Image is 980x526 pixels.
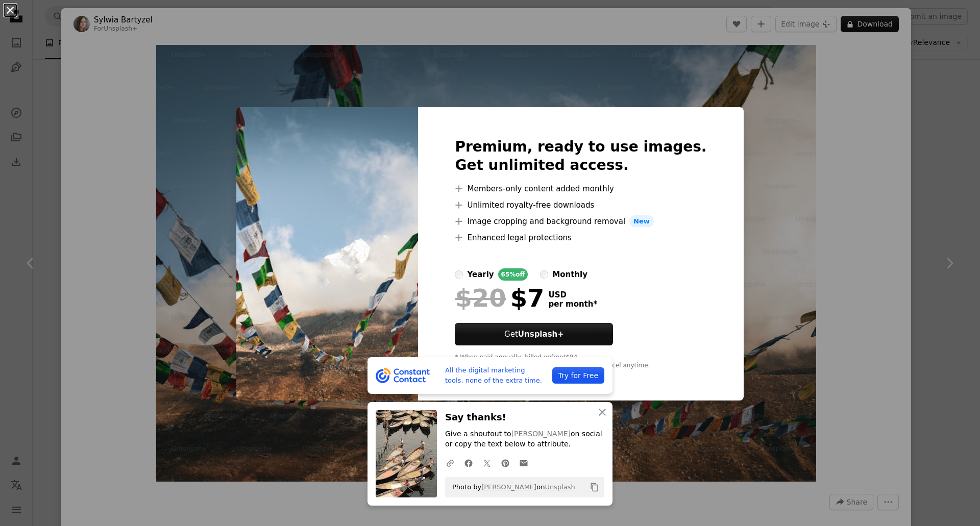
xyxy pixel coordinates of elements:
a: Share over email [514,453,533,473]
div: monthly [552,268,587,281]
li: Unlimited royalty-free downloads [455,199,706,211]
span: Photo by on [447,479,575,495]
p: Give a shoutout to on social or copy the text below to attribute. [445,429,604,449]
h3: Say thanks! [445,410,604,425]
a: [PERSON_NAME] [481,483,536,491]
strong: Unsplash+ [518,330,564,339]
li: Enhanced legal protections [455,232,706,244]
a: Share on Facebook [459,453,478,473]
span: $20 [455,285,506,311]
div: 65% off [498,268,528,281]
input: yearly65%off [455,270,463,279]
span: New [629,215,654,228]
h2: Premium, ready to use images. Get unlimited access. [455,138,706,174]
li: Members-only content added monthly [455,183,706,195]
span: per month * [548,299,597,309]
button: GetUnsplash+ [455,323,613,345]
a: Unsplash [545,483,575,491]
button: Copy to clipboard [586,479,603,496]
span: All the digital marketing tools, none of the extra time. [445,365,544,386]
a: [PERSON_NAME] [511,430,571,438]
div: * When paid annually, billed upfront $84 Taxes where applicable. Renews automatically. Cancel any... [455,354,706,370]
div: yearly [467,268,494,281]
img: file-1643061002856-0f96dc078c63image [376,368,430,383]
a: Share on Pinterest [496,453,514,473]
a: All the digital marketing tools, none of the extra time.Try for Free [367,357,612,394]
a: Share on Twitter [478,453,496,473]
span: USD [548,290,597,299]
div: $7 [455,285,544,311]
input: monthly [540,270,548,279]
div: Try for Free [552,367,604,384]
li: Image cropping and background removal [455,215,706,228]
img: premium_photo-1692976235042-32bc7f884c79 [236,107,418,401]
